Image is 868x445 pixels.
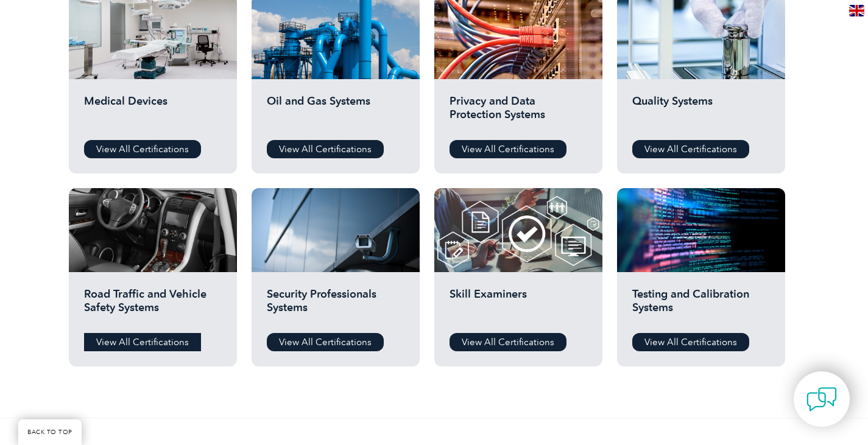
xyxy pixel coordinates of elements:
[267,333,384,351] a: View All Certifications
[450,94,587,131] h2: Privacy and Data Protection Systems
[450,333,566,351] a: View All Certifications
[450,140,566,158] a: View All Certifications
[267,140,384,158] a: View All Certifications
[632,333,749,351] a: View All Certifications
[632,94,770,131] h2: Quality Systems
[84,333,201,351] a: View All Certifications
[84,94,222,131] h2: Medical Devices
[267,287,404,324] h2: Security Professionals Systems
[849,5,864,16] img: en
[84,140,201,158] a: View All Certifications
[267,94,404,131] h2: Oil and Gas Systems
[806,384,837,415] img: contact-chat.png
[450,287,587,324] h2: Skill Examiners
[84,287,222,324] h2: Road Traffic and Vehicle Safety Systems
[632,140,749,158] a: View All Certifications
[18,419,82,445] a: BACK TO TOP
[632,287,770,324] h2: Testing and Calibration Systems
